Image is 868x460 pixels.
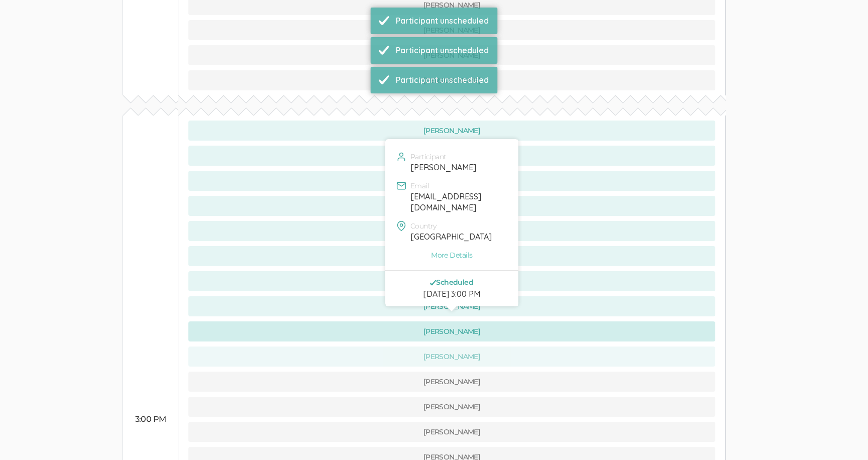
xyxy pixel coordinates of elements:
[410,231,506,243] div: [GEOGRAPHIC_DATA]
[396,74,489,86] div: Participant unscheduled
[188,196,715,216] button: [PERSON_NAME]
[188,271,715,291] button: [PERSON_NAME]
[393,288,511,300] div: [DATE] 3:00 PM
[188,146,715,166] button: [PERSON_NAME]
[188,20,715,40] button: [PERSON_NAME]
[188,171,715,191] button: [PERSON_NAME]
[188,321,715,341] button: [PERSON_NAME]
[410,191,506,214] div: [EMAIL_ADDRESS][DOMAIN_NAME]
[430,280,436,286] img: check.12x12.green.svg
[188,246,715,266] button: [PERSON_NAME]
[188,121,715,141] button: [PERSON_NAME]
[396,152,406,162] img: user.svg
[396,181,406,191] img: mail.16x16.green.svg
[396,221,406,231] img: mapPin.svg
[188,221,715,241] button: [PERSON_NAME]
[188,422,715,442] button: [PERSON_NAME]
[188,45,715,65] button: [PERSON_NAME]
[396,45,489,56] div: Participant unscheduled
[188,347,715,367] button: [PERSON_NAME]
[133,414,168,425] div: 3:00 PM
[410,182,429,189] span: Email
[396,15,489,27] div: Participant unscheduled
[188,397,715,417] button: [PERSON_NAME]
[188,372,715,392] button: [PERSON_NAME]
[393,250,511,260] a: More Details
[818,412,868,460] iframe: Chat Widget
[410,153,447,160] span: Participant
[410,162,506,173] div: [PERSON_NAME]
[410,222,437,229] span: Country
[393,279,511,286] div: Scheduled
[188,296,715,316] button: [PERSON_NAME]
[188,70,715,90] button: [PERSON_NAME]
